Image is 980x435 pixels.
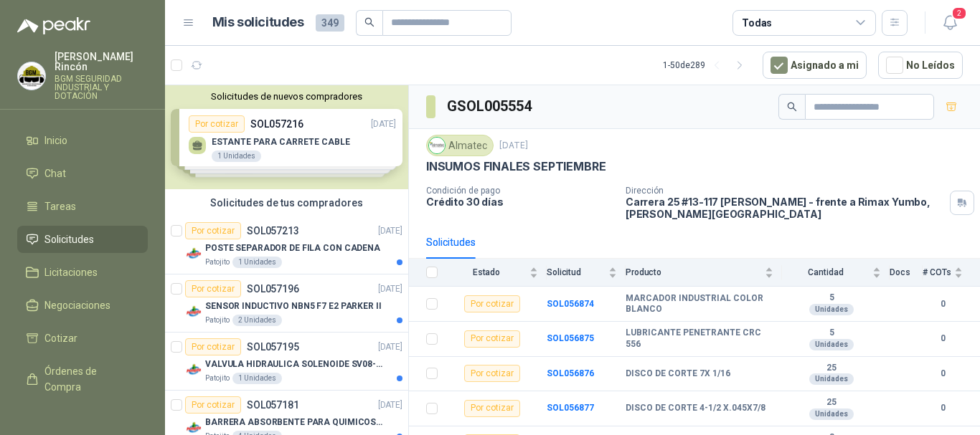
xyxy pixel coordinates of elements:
[547,267,606,277] span: Solicitud
[44,297,110,313] span: Negociaciones
[185,303,202,320] img: Company Logo
[165,216,408,274] a: Por cotizarSOL057213[DATE] Company LogoPOSTE SEPARADOR DE FILA CON CADENAPatojito1 Unidades
[923,332,963,345] b: 0
[17,160,148,187] a: Chat
[232,373,282,384] div: 1 Unidades
[17,193,148,220] a: Tareas
[44,133,67,148] span: Inicio
[464,295,520,312] div: Por cotizar
[890,259,923,287] th: Docs
[782,397,881,408] b: 25
[499,139,528,153] p: [DATE]
[185,338,241,355] div: Por cotizar
[165,274,408,333] a: Por cotizarSOL057196[DATE] Company LogoSENSOR INDUCTIVO NBN5 F7 E2 PARKER IIPatojito2 Unidades
[247,284,299,294] p: SOL057196
[547,403,594,413] b: SOL056877
[205,358,384,371] p: VALVULA HIDRAULICA SOLENOIDE SV08-20
[809,408,854,420] div: Unidades
[878,52,963,79] button: No Leídos
[378,282,402,296] p: [DATE]
[247,342,299,352] p: SOL057195
[185,280,241,297] div: Por cotizar
[547,368,594,378] a: SOL056876
[205,416,384,429] p: BARRERA ABSORBENTE PARA QUIMICOS (DERRAME DE HIPOCLORITO)
[626,368,730,380] b: DISCO DE CORTE 7X 1/16
[923,367,963,381] b: 0
[44,231,94,247] span: Solicitudes
[782,363,881,374] b: 25
[626,293,773,315] b: MARCADOR INDUSTRIAL COLOR BLANCO
[232,315,282,326] div: 2 Unidades
[171,91,402,102] button: Solicitudes de nuevos compradores
[55,52,148,72] p: [PERSON_NAME] Rincón
[165,333,408,391] a: Por cotizarSOL057195[DATE] Company LogoVALVULA HIDRAULICA SOLENOIDE SV08-20Patojito1 Unidades
[44,199,76,214] span: Tareas
[44,166,66,181] span: Chat
[185,245,202,262] img: Company Logo
[247,226,299,236] p: SOL057213
[205,257,230,268] p: Patojito
[782,259,890,287] th: Cantidad
[923,259,980,287] th: # COTs
[809,304,854,315] div: Unidades
[232,257,282,268] div: 1 Unidades
[951,6,967,20] span: 2
[663,54,751,77] div: 1 - 50 de 289
[626,196,944,220] p: Carrera 25 #13-117 [PERSON_NAME] - frente a Rimax Yumbo , [PERSON_NAME][GEOGRAPHIC_DATA]
[17,358,148,401] a: Órdenes de Compra
[547,333,594,343] a: SOL056875
[18,62,45,90] img: Company Logo
[937,10,963,36] button: 2
[446,259,547,287] th: Estado
[464,330,520,348] div: Por cotizar
[364,17,374,27] span: search
[378,224,402,238] p: [DATE]
[17,292,148,319] a: Negociaciones
[782,267,870,277] span: Cantidad
[212,12,304,33] h1: Mis solicitudes
[185,396,241,414] div: Por cotizar
[205,315,230,326] p: Patojito
[626,403,765,414] b: DISCO DE CORTE 4-1/2 X.045X7/8
[923,401,963,415] b: 0
[17,17,90,34] img: Logo peakr
[626,186,944,196] p: Dirección
[782,328,881,339] b: 5
[205,242,380,255] p: POSTE SEPARADOR DE FILA CON CADENA
[185,361,202,378] img: Company Logo
[165,85,408,189] div: Solicitudes de nuevos compradoresPor cotizarSOL057216[DATE] ESTANTE PARA CARRETE CABLE1 UnidadesP...
[923,267,951,277] span: # COTs
[626,267,762,277] span: Producto
[447,95,534,118] h3: GSOL005554
[17,127,148,154] a: Inicio
[205,373,230,384] p: Patojito
[464,365,520,382] div: Por cotizar
[426,234,476,250] div: Solicitudes
[429,138,445,153] img: Company Logo
[426,196,614,208] p: Crédito 30 días
[185,222,241,239] div: Por cotizar
[17,226,148,253] a: Solicitudes
[44,363,134,395] span: Órdenes de Compra
[787,102,797,112] span: search
[205,300,382,313] p: SENSOR INDUCTIVO NBN5 F7 E2 PARKER II
[446,267,527,277] span: Estado
[464,400,520,417] div: Por cotizar
[44,330,77,346] span: Cotizar
[923,297,963,311] b: 0
[426,186,614,196] p: Condición de pago
[547,259,626,287] th: Solicitud
[426,135,494,156] div: Almatec
[316,14,344,32] span: 349
[626,328,773,350] b: LUBRICANTE PENETRANTE CRC 556
[55,75,148,100] p: BGM SEGURIDAD INDUSTRIAL Y DOTACIÓN
[626,259,782,287] th: Producto
[547,299,594,309] a: SOL056874
[782,292,881,304] b: 5
[809,373,854,385] div: Unidades
[378,340,402,354] p: [DATE]
[378,398,402,412] p: [DATE]
[17,325,148,352] a: Cotizar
